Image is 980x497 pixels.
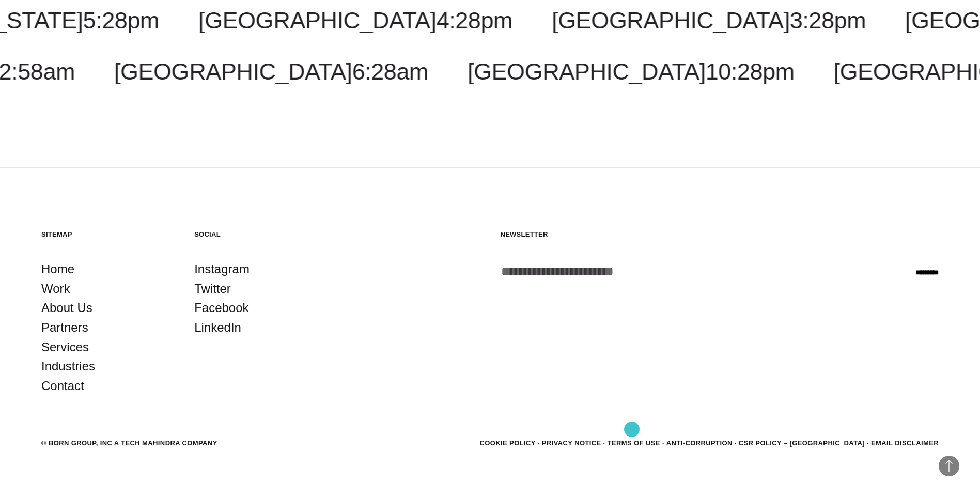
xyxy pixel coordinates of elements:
a: Email Disclaimer [871,439,939,447]
a: Home [41,259,74,279]
a: Contact [41,376,84,396]
a: CSR POLICY – [GEOGRAPHIC_DATA] [739,439,865,447]
a: Partners [41,318,88,337]
a: Cookie Policy [479,439,535,447]
a: Work [41,279,70,299]
span: 5:28pm [83,7,159,34]
a: LinkedIn [194,318,241,337]
div: © BORN GROUP, INC A Tech Mahindra Company [41,438,217,448]
a: [GEOGRAPHIC_DATA]4:28pm [198,7,512,34]
a: [GEOGRAPHIC_DATA]6:28am [114,58,428,85]
span: 3:28pm [790,7,866,34]
a: Services [41,337,89,357]
a: About Us [41,298,92,318]
button: Back to Top [939,456,959,476]
a: Industries [41,356,95,376]
a: Privacy Notice [542,439,601,447]
a: Twitter [194,279,231,299]
a: [GEOGRAPHIC_DATA]10:28pm [468,58,795,85]
span: 4:28pm [437,7,512,34]
h5: Social [194,230,326,239]
h5: Sitemap [41,230,174,239]
a: Facebook [194,298,248,318]
span: 10:28pm [706,58,795,85]
h5: Newsletter [501,230,939,239]
a: Terms of Use [608,439,660,447]
span: 6:28am [352,58,428,85]
a: Instagram [194,259,250,279]
a: Anti-Corruption [666,439,733,447]
a: [GEOGRAPHIC_DATA]3:28pm [552,7,866,34]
